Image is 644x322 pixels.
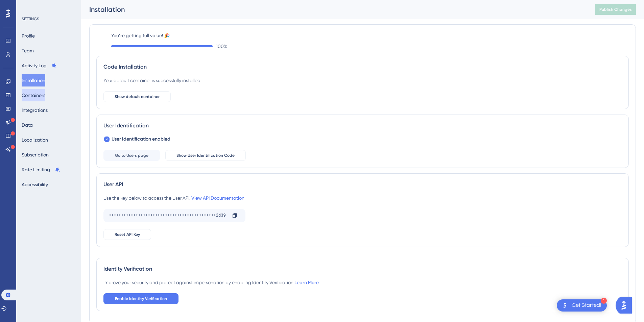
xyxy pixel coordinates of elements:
div: 3 [62,3,64,9]
button: Enable Identity Verification [103,293,178,304]
button: Rate Limiting [22,164,60,176]
button: Activity Log [22,59,57,72]
button: Publish Changes [595,4,636,15]
div: Get Started! [572,302,601,309]
div: Improve your security and protect against impersonation by enabling Identity Verification. [103,278,319,287]
button: Show User Identification Code [165,150,246,161]
button: Containers [22,89,45,101]
span: 100 % [216,42,227,50]
span: Reset API Key [115,232,140,237]
div: ••••••••••••••••••••••••••••••••••••••••••••2d39 [109,210,226,221]
button: Subscription [22,149,49,161]
button: Installation [22,74,45,86]
iframe: UserGuiding AI Assistant Launcher [616,295,636,316]
button: Profile [22,30,35,42]
div: Installation [89,5,578,14]
button: Team [22,45,34,57]
div: Use the key below to access the User API. [103,194,244,202]
button: Show default container [103,91,171,102]
div: Your default container is successfully installed. [103,76,201,84]
div: Identity Verification [103,265,622,273]
img: launcher-image-alternative-text [561,301,569,309]
div: SETTINGS [22,16,76,22]
button: Integrations [22,104,48,116]
a: Learn More [294,280,319,285]
div: User API [103,180,622,189]
button: Localization [22,134,48,146]
label: You’re getting full value! 🎉 [111,31,629,40]
span: Enable Identity Verification [115,296,167,301]
div: Open Get Started! checklist, remaining modules: 1 [557,299,607,312]
button: Reset API Key [103,229,151,240]
span: Show User Identification Code [176,153,235,158]
button: Data [22,119,33,131]
button: Accessibility [22,178,48,191]
span: User Identification [16,2,57,10]
div: User Identification [103,122,622,130]
span: Publish Changes [599,7,632,12]
div: 1 [601,298,607,304]
span: Go to Users page [115,153,148,158]
span: User Identification enabled [112,135,170,143]
div: Code Installation [103,63,622,71]
span: Show default container [115,94,160,99]
button: Go to Users page [103,150,160,161]
a: View API Documentation [191,195,244,201]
